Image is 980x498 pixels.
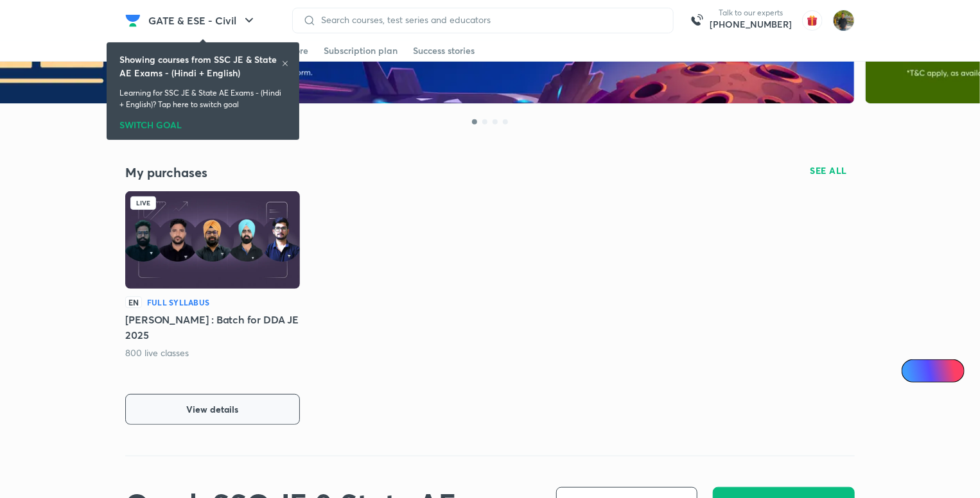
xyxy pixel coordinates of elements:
[710,18,792,31] a: [PHONE_NUMBER]
[119,116,286,130] div: SWITCH GOAL
[125,394,300,425] button: View details
[803,160,855,181] button: SEE ALL
[802,10,823,31] img: avatar
[119,53,281,80] h6: Showing courses from SSC JE & State AE Exams - (Hindi + English)
[923,366,957,376] span: Ai Doubts
[147,296,209,308] h6: Full Syllabus
[125,347,189,359] p: 800 live classes
[125,164,490,181] h4: My purchases
[324,44,398,57] div: Subscription plan
[130,196,156,210] div: Live
[125,296,142,308] p: EN
[413,44,475,57] div: Success stories
[125,13,141,28] img: Company Logo
[833,10,855,31] img: shubham rawat
[316,15,663,25] input: Search courses, test series and educators
[119,87,286,110] p: Learning for SSC JE & State AE Exams - (Hindi + English)? Tap here to switch goal
[125,191,300,289] img: Batch Thumbnail
[324,40,398,61] a: Subscription plan
[710,8,792,18] p: Talk to our experts
[810,166,848,175] span: SEE ALL
[187,403,239,416] span: View details
[902,359,965,382] a: Ai Doubts
[141,8,265,33] button: GATE & ESE - Civil
[413,40,475,61] a: Success stories
[909,366,920,376] img: Icon
[684,8,710,33] img: call-us
[125,312,300,343] h5: [PERSON_NAME] : Batch for DDA JE 2025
